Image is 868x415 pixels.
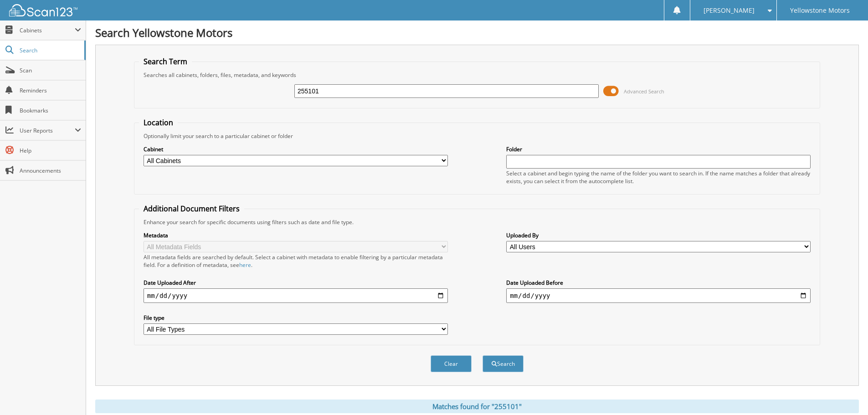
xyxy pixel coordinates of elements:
[9,4,77,16] img: scan123-logo-white.svg
[506,169,811,185] div: Select a cabinet and begin typing the name of the folder you want to search in. If the name match...
[95,400,859,413] div: Matches found for "255101"
[20,67,81,74] span: Scan
[20,46,80,54] span: Search
[483,355,524,372] button: Search
[431,355,472,372] button: Clear
[144,145,448,153] label: Cabinet
[790,8,850,13] span: Yellowstone Motors
[20,87,81,94] span: Reminders
[144,288,448,303] input: start
[144,253,448,269] div: All metadata fields are searched by default. Select a cabinet with metadata to enable filtering b...
[20,26,75,34] span: Cabinets
[20,107,81,114] span: Bookmarks
[624,88,664,95] span: Advanced Search
[506,288,811,303] input: end
[139,132,815,140] div: Optionally limit your search to a particular cabinet or folder
[506,145,811,153] label: Folder
[95,25,859,40] h1: Search Yellowstone Motors
[139,204,244,214] legend: Additional Document Filters
[239,261,251,269] a: here
[20,147,81,154] span: Help
[822,371,868,415] iframe: Chat Widget
[139,56,192,67] legend: Search Term
[20,167,81,174] span: Announcements
[139,218,815,226] div: Enhance your search for specific documents using filters such as date and file type.
[144,314,448,322] label: File type
[139,71,815,79] div: Searches all cabinets, folders, files, metadata, and keywords
[144,279,448,287] label: Date Uploaded After
[506,231,811,239] label: Uploaded By
[506,279,811,287] label: Date Uploaded Before
[20,127,75,134] span: User Reports
[144,231,448,239] label: Metadata
[704,8,755,13] span: [PERSON_NAME]
[139,118,178,128] legend: Location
